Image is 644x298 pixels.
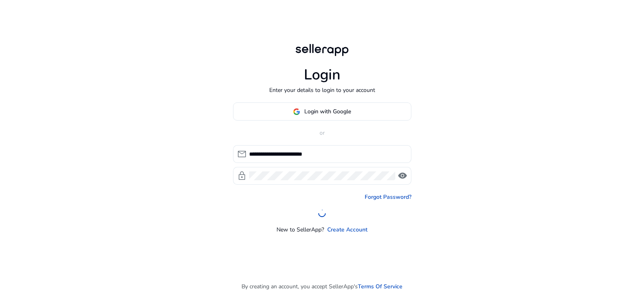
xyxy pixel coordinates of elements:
[304,107,351,116] span: Login with Google
[269,86,375,94] p: Enter your details to login to your account
[327,225,367,234] a: Create Account
[304,66,341,83] h1: Login
[277,225,324,234] p: New to SellerApp?
[358,282,402,291] a: Terms Of Service
[237,171,247,181] span: lock
[233,129,411,137] p: or
[398,171,407,181] span: visibility
[365,193,411,201] a: Forgot Password?
[233,102,411,121] button: Login with Google
[237,149,247,159] span: mail
[293,108,300,115] img: google-logo.svg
